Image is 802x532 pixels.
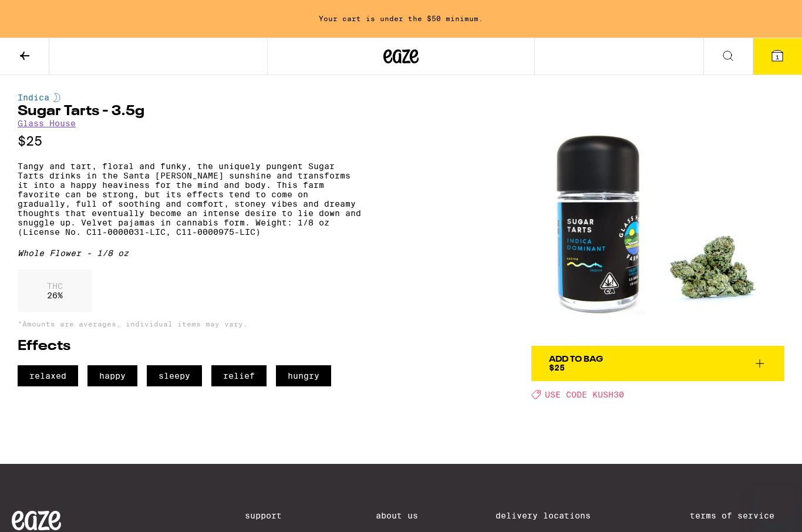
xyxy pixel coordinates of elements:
[755,485,793,523] iframe: Button to launch messaging window
[147,365,202,386] span: sleepy
[18,105,363,119] h1: Sugar Tarts - 3.5g
[18,365,78,386] span: relaxed
[376,511,418,520] a: About Us
[753,38,802,75] button: 1
[496,511,612,520] a: Delivery Locations
[18,119,76,128] a: Glass House
[87,365,137,386] span: happy
[47,281,63,291] p: THC
[18,134,363,149] p: $25
[245,511,298,520] a: Support
[18,161,363,237] p: Tangy and tart, floral and funky, the uniquely pungent Sugar Tarts drinks in the Santa [PERSON_NA...
[18,248,363,258] div: Whole Flower - 1/8 oz
[211,365,267,386] span: relief
[531,346,784,381] button: Add To Bag$25
[531,93,784,346] img: Glass House - Sugar Tarts - 3.5g
[18,93,363,102] div: Indica
[776,53,779,60] span: 1
[549,363,565,372] span: $25
[18,320,363,328] p: *Amounts are averages, individual items may vary.
[276,365,331,386] span: hungry
[18,339,363,353] h2: Effects
[545,390,624,399] span: USE CODE KUSH30
[549,355,603,363] div: Add To Bag
[690,511,790,520] a: Terms of Service
[18,270,92,312] div: 26 %
[53,93,60,102] img: indicaColor.svg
